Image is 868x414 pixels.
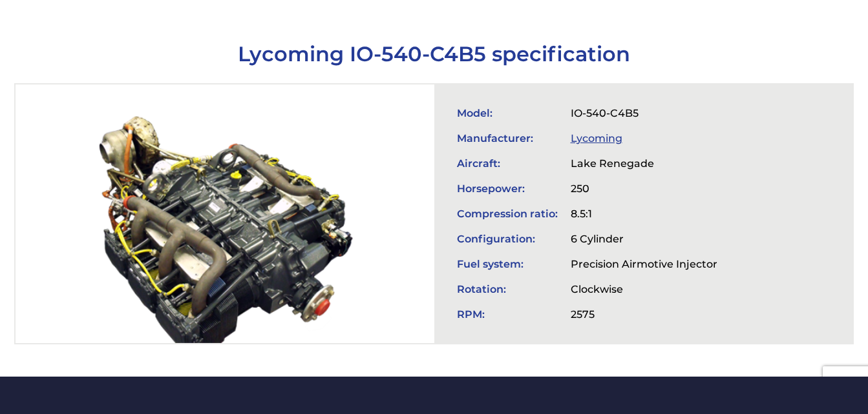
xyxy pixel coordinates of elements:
td: Rotation: [450,277,564,302]
td: Clockwise [564,277,724,302]
td: Configuration: [450,226,564,251]
a: Lycoming [571,132,622,144]
td: 8.5:1 [564,201,724,226]
td: 250 [564,176,724,201]
td: Horsepower: [450,176,564,201]
h1: Lycoming IO-540-C4B5 specification [14,41,854,66]
td: RPM: [450,302,564,327]
td: Lake Renegade [564,151,724,176]
td: 6 Cylinder [564,226,724,251]
td: Aircraft: [450,151,564,176]
td: Compression ratio: [450,201,564,226]
td: IO-540-C4B5 [564,101,724,126]
td: Precision Airmotive Injector [564,251,724,277]
td: Manufacturer: [450,126,564,151]
td: 2575 [564,302,724,327]
td: Model: [450,101,564,126]
td: Fuel system: [450,251,564,277]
